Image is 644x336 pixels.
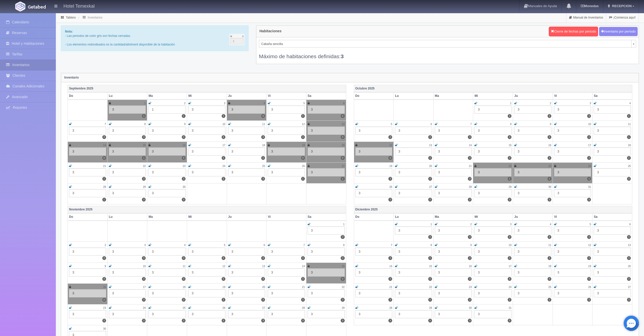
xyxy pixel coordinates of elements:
small: 7 [470,123,472,126]
th: Do [354,92,394,100]
div: 3 [188,310,225,318]
label: 1 [587,177,591,181]
small: 6 [431,123,432,126]
div: 3 [474,248,511,256]
label: 3 [142,198,146,202]
label: 3 [548,135,551,139]
label: 3 [627,277,631,281]
label: 3 [468,156,472,160]
label: 1 [102,198,106,202]
th: Lu [394,92,434,100]
label: 3 [388,298,392,302]
a: Tablero [66,16,76,19]
label: 3 [587,298,591,302]
div: 3 [395,127,432,135]
label: 3 [468,135,472,139]
h4: Habitaciones [259,29,282,33]
label: 0 [301,156,305,160]
div: 3 [109,105,146,114]
div: 3 [514,147,551,156]
label: 3 [627,256,631,260]
label: 3 [341,319,344,323]
div: 3 [268,105,305,114]
label: 3 [261,298,265,302]
small: 3 [590,102,591,105]
div: 3 [355,147,392,156]
th: Mi [187,92,227,100]
label: 3 [627,235,631,239]
label: 3 [468,277,472,281]
label: 3 [587,198,591,202]
label: 3 [261,277,265,281]
div: 3 [228,310,265,318]
label: 0 [261,114,265,118]
small: 5 [303,102,305,105]
img: cutoff.png [229,34,244,45]
label: 3 [428,156,432,160]
small: 4 [264,102,265,105]
div: 3 [355,127,392,135]
div: 3 [268,268,305,277]
label: 3 [182,135,186,139]
div: 3 [69,289,106,297]
label: 3 [587,156,591,160]
label: 3 [428,298,432,302]
div: 3 [594,226,631,235]
span: Cabaña sencilla [261,40,629,48]
label: 3 [222,319,225,323]
div: 3 [109,268,146,277]
div: 3 [188,248,225,256]
div: 3 [435,226,472,235]
label: 3 [587,114,591,118]
div: 3 [228,248,265,256]
label: 3 [341,298,344,302]
div: 3 [308,127,345,135]
b: 3 [341,53,344,59]
div: 3 [148,168,186,176]
label: 3 [341,235,344,239]
div: 3 [435,127,472,135]
label: 3 [182,319,186,323]
label: 3 [428,198,432,202]
a: Cabaña sencilla [259,40,636,48]
div: 3 [109,310,146,318]
div: 3 [395,226,432,235]
label: 3 [468,235,472,239]
div: 3 [308,105,345,114]
div: 3 [435,248,472,256]
label: 1 [627,135,631,139]
label: 2 [261,156,265,160]
label: 3 [301,298,305,302]
div: 3 [474,310,511,318]
div: 3 [474,127,511,135]
div: 3 [554,147,591,156]
small: 5 [391,123,392,126]
label: 1 [182,114,186,118]
div: 3 [474,105,511,114]
b: Nota: [65,30,73,33]
label: 3 [301,319,305,323]
div: 3 [188,105,225,114]
div: 3 [109,127,146,135]
label: 3 [301,277,305,281]
div: 3 [148,310,186,318]
div: 3 [148,127,186,135]
th: Ju [513,92,553,100]
label: 3 [222,277,225,281]
div: 3 [308,168,345,176]
div: 3 [228,268,265,277]
small: 2 [184,102,186,105]
label: 3 [468,298,472,302]
div: 3 [514,226,551,235]
div: 3 [355,268,392,277]
div: 1 [148,105,186,114]
label: 1 [627,114,631,118]
label: 1 [548,177,551,181]
label: 3 [142,256,146,260]
div: 3 [268,248,305,256]
div: 3 [514,189,551,197]
div: 3 [395,168,432,176]
div: 3 [228,105,265,114]
label: 3 [388,256,392,260]
div: 3 [395,147,432,156]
